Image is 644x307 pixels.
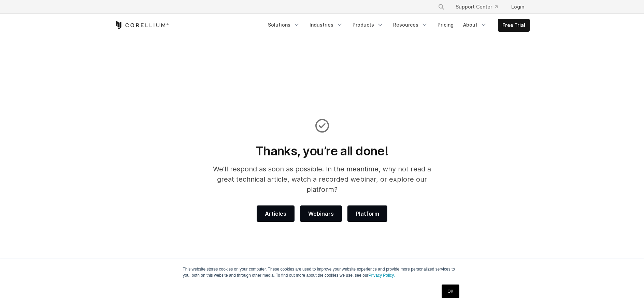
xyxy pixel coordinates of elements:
a: Products [348,19,388,31]
p: This website stores cookies on your computer. These cookies are used to improve your website expe... [183,266,461,278]
a: Support Center [450,1,503,13]
div: Navigation Menu [264,19,530,32]
span: Articles [265,210,286,218]
a: Articles [257,205,295,222]
a: Free Trial [498,19,529,31]
a: OK [442,285,459,298]
a: Platform [347,205,387,222]
div: Navigation Menu [430,1,530,13]
p: We'll respond as soon as possible. In the meantime, why not read a great technical article, watch... [204,164,440,195]
h1: Thanks, you’re all done! [204,143,440,158]
a: Industries [305,19,347,31]
span: Webinars [308,210,334,218]
a: Privacy Policy. [369,273,395,278]
a: Pricing [433,19,458,31]
a: Webinars [300,205,342,222]
a: Login [506,1,530,13]
a: About [459,19,491,31]
span: Platform [356,210,379,218]
a: Resources [389,19,432,31]
a: Solutions [264,19,304,31]
a: Corellium Home [115,21,169,29]
button: Search [435,1,447,13]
